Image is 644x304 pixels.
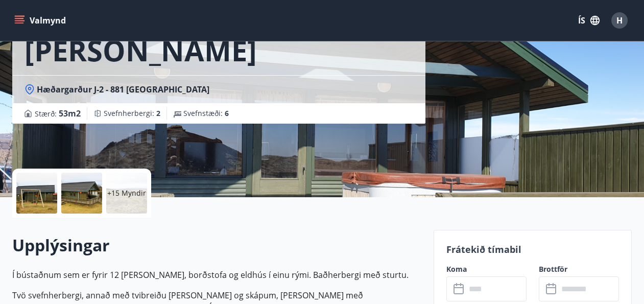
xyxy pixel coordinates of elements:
p: Frátekið tímabil [446,243,619,256]
p: +15 Myndir [107,188,146,198]
span: 53 m2 [59,108,81,119]
span: Svefnstæði : [183,108,229,119]
p: Í bústaðnum sem er fyrir 12 [PERSON_NAME], borðstofa og eldhús í einu rými. Baðherbergi með sturtu. [12,269,421,281]
span: H [616,15,623,26]
span: Stærð : [35,107,81,120]
label: Koma [446,264,527,274]
span: 6 [225,108,229,118]
h2: Upplýsingar [12,234,421,256]
button: H [607,8,632,33]
button: menu [12,11,70,30]
label: Brottför [539,264,619,274]
span: 2 [156,108,160,118]
span: Svefnherbergi : [104,108,160,119]
button: ÍS [573,11,605,30]
span: Hæðargarður J-2 - 881 [GEOGRAPHIC_DATA] [37,84,209,95]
